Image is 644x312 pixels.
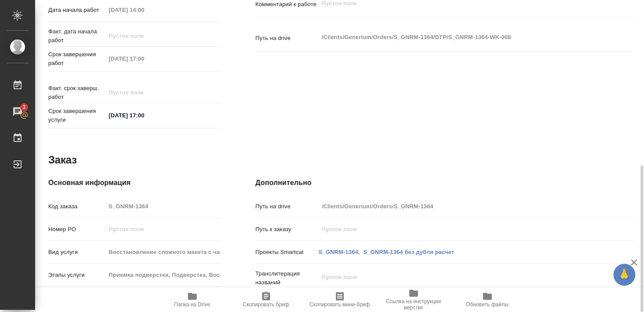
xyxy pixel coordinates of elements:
input: Пустое поле [319,200,603,213]
p: Срок завершения услуги [48,107,106,124]
p: Проекты Smartcat [255,248,319,257]
span: Обновить файлы [466,301,508,308]
p: Факт. дата начала работ [48,27,106,45]
button: Папка на Drive [155,287,229,312]
input: Пустое поле [106,200,220,213]
input: Пустое поле [106,246,220,258]
p: Срок завершения работ [48,50,106,68]
p: Путь к заказу [255,225,319,234]
h4: Основная информация [48,178,220,188]
span: 3 [17,103,31,112]
p: Дата начала работ [48,6,106,15]
input: Пустое поле [106,52,183,65]
a: S_GNRM-1364 без дубля расчет [363,249,454,255]
p: Этапы услуги [48,271,106,279]
button: Скопировать мини-бриф [303,287,377,312]
span: 🙏 [617,265,632,284]
input: Пустое поле [106,86,183,99]
input: ✎ Введи что-нибудь [106,109,183,122]
p: Путь на drive [255,34,319,43]
span: Скопировать мини-бриф [309,301,370,308]
p: Вид услуги [48,248,106,257]
p: Транслитерация названий [255,269,319,287]
a: S_GNRM-1364, [319,249,360,255]
h2: Заказ [48,153,77,167]
p: Путь на drive [255,202,319,211]
input: Пустое поле [106,268,220,281]
input: Пустое поле [106,29,183,42]
span: Папка на Drive [174,301,210,308]
input: Пустое поле [319,223,603,236]
input: Пустое поле [106,4,183,16]
span: Скопировать бриф [243,301,289,308]
button: 🙏 [613,264,635,286]
h4: Дополнительно [255,178,634,188]
p: Код заказа [48,202,106,211]
button: Скопировать бриф [229,287,303,312]
a: 3 [2,101,33,123]
input: Пустое поле [106,223,220,236]
button: Ссылка на инструкции верстки [377,287,450,312]
p: Факт. срок заверш. работ [48,84,106,102]
span: Ссылка на инструкции верстки [382,298,445,311]
textarea: /Clients/Generium/Orders/S_GNRM-1364/DTP/S_GNRM-1364-WK-008 [319,30,603,45]
button: Обновить файлы [450,287,524,312]
p: Номер РО [48,225,106,234]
